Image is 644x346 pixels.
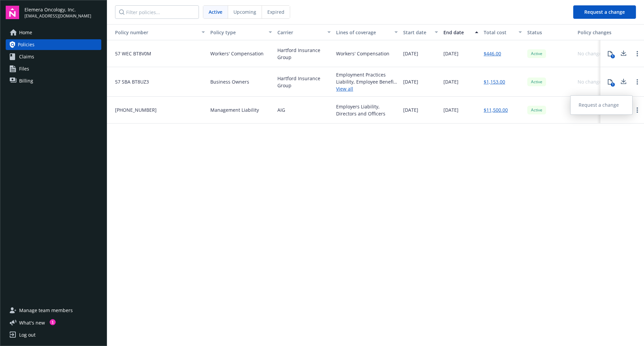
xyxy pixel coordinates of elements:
button: End date [441,24,481,40]
div: Policy changes [578,29,614,36]
button: Elemera Oncology, Inc.[EMAIL_ADDRESS][DOMAIN_NAME] [24,6,101,19]
span: Hartford Insurance Group [277,47,331,61]
div: Total cost [484,29,515,36]
span: Upcoming [233,8,256,15]
span: Business Owners [210,78,249,85]
div: Workers' Compensation [336,50,389,57]
div: Carrier [277,29,323,36]
div: Policy type [210,29,265,36]
span: Workers' Compensation [210,50,264,57]
button: Policy type [208,24,275,40]
span: [DATE] [403,106,418,113]
span: AIG [277,106,285,113]
button: What's new1 [6,319,56,326]
a: Request a change [571,98,632,112]
div: End date [443,29,471,36]
span: Active [209,8,222,15]
button: Status [525,24,575,40]
div: Start date [403,29,431,36]
div: 1 [611,54,615,58]
button: Policy changes [575,24,617,40]
a: $11,500.00 [484,106,508,113]
span: Active [530,51,543,57]
a: $1,153.00 [484,78,505,85]
span: 57 WEC BT8V0M [110,50,151,57]
span: Manage team members [19,305,73,316]
span: 57 SBA BT8UZ3 [110,78,149,85]
a: Billing [6,76,101,86]
span: [DATE] [403,78,418,85]
button: Request a change [573,5,636,19]
span: [EMAIL_ADDRESS][DOMAIN_NAME] [24,13,91,19]
a: $446.00 [484,50,501,57]
span: Billing [19,76,33,86]
div: Status [527,29,572,36]
span: Elemera Oncology, Inc. [24,6,91,13]
button: 1 [603,75,617,89]
span: [DATE] [403,50,418,57]
a: Claims [6,51,101,62]
span: Hartford Insurance Group [277,75,331,89]
a: Open options [633,50,641,58]
span: Expired [267,8,284,15]
img: navigator-logo.svg [6,6,19,19]
span: Claims [19,51,34,62]
div: Lines of coverage [336,29,390,36]
div: Policy number [110,29,198,36]
span: Policies [18,39,35,50]
button: Start date [400,24,441,40]
div: No changes [578,50,604,57]
span: Files [19,63,29,74]
div: Log out [19,330,36,340]
span: [DATE] [443,50,459,57]
span: [DATE] [443,78,459,85]
span: [PHONE_NUMBER] [110,106,157,113]
span: Active [530,79,543,85]
a: Manage team members [6,305,101,316]
input: Filter policies... [115,5,199,19]
a: View all [336,85,398,92]
div: 1 [611,83,615,87]
span: [DATE] [443,106,459,113]
span: What ' s new [19,319,45,326]
span: Management Liability [210,106,259,113]
div: Employment Practices Liability, Employee Benefits Liability, General Liability, Commercial Auto L... [336,71,398,85]
div: 1 [50,319,56,325]
button: 1 [603,47,617,60]
button: Lines of coverage [333,24,400,40]
span: Home [19,27,32,38]
button: Carrier [275,24,333,40]
a: Open options [633,106,641,114]
a: Files [6,63,101,74]
div: No changes [578,78,604,85]
div: Toggle SortBy [110,29,198,36]
a: Policies [6,39,101,50]
span: Active [530,107,543,113]
div: Employers Liability, Directors and Officers [336,103,398,117]
a: Open options [633,78,641,86]
button: Total cost [481,24,525,40]
a: Home [6,27,101,38]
